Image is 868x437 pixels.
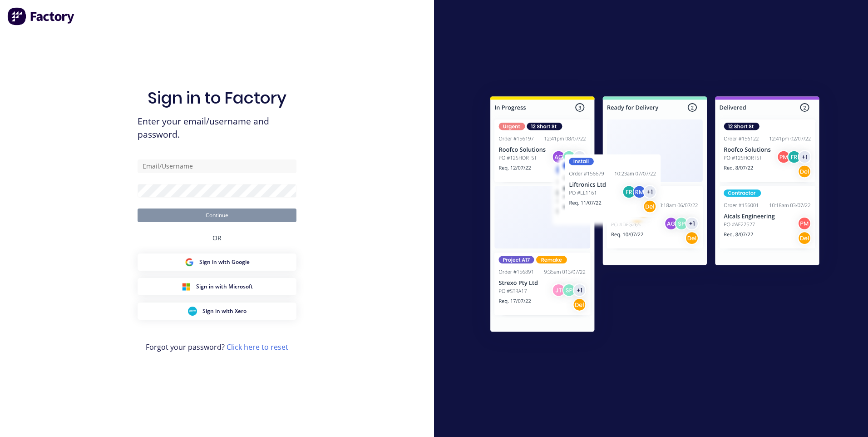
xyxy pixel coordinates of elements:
img: Microsoft Sign in [182,282,191,291]
input: Email/Username [138,159,296,173]
button: Continue [138,209,296,222]
span: Enter your email/username and password. [138,115,296,141]
h1: Sign in to Factory [148,88,286,108]
span: Sign in with Microsoft [196,283,253,291]
button: Xero Sign inSign in with Xero [138,303,296,320]
button: Google Sign inSign in with Google [138,253,296,271]
a: Click here to reset [227,342,288,352]
span: Sign in with Xero [202,307,247,315]
img: Factory [7,7,75,25]
div: OR [212,222,222,253]
img: Google Sign in [185,258,194,267]
button: Microsoft Sign inSign in with Microsoft [138,278,296,295]
img: Sign in [470,78,839,353]
span: Forgot your password? [146,342,288,353]
span: Sign in with Google [199,258,250,266]
img: Xero Sign in [188,307,197,316]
